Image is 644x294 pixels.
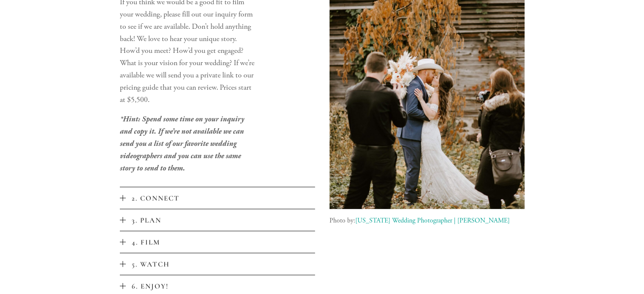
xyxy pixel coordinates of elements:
[126,260,315,269] span: 5. Watch
[120,115,246,172] em: *Hint: Spend some time on your inquiry and copy it. If we’re not available we can send you a list...
[120,231,315,253] button: 4. Film
[120,209,315,231] button: 3. Plan
[126,216,315,225] span: 3. Plan
[126,282,315,291] span: 6. Enjoy!
[120,187,315,209] button: 2. Connect
[120,253,315,275] button: 5. Watch
[329,217,525,225] p: Photo by:
[126,194,315,203] span: 2. Connect
[355,217,510,225] a: [US_STATE] Wedding Photographer | [PERSON_NAME]
[126,238,315,247] span: 4. Film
